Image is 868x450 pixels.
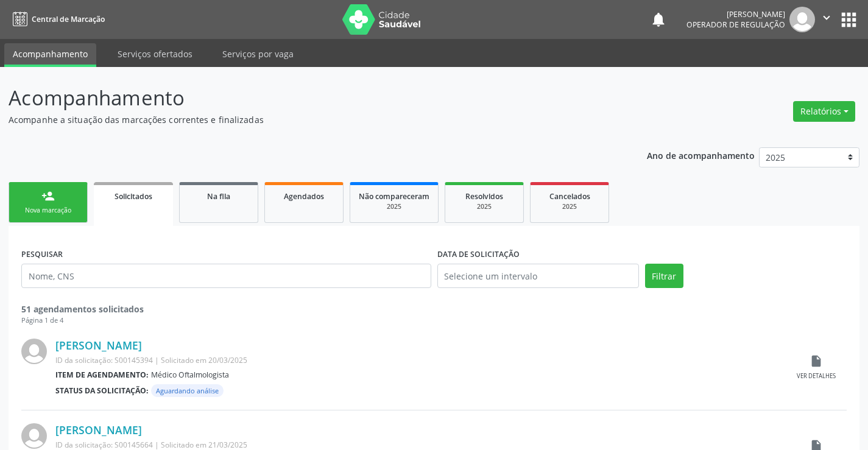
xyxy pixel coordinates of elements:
span: Não compareceram [359,191,429,202]
label: PESQUISAR [21,245,63,264]
b: Status da solicitação: [55,385,149,396]
input: Selecione um intervalo [437,264,639,288]
span: Na fila [207,191,230,202]
input: Nome, CNS [21,264,431,288]
span: ID da solicitação: S00145394 | [55,355,159,365]
span: Solicitado em 20/03/2025 [161,355,247,365]
strong: 51 agendamentos solicitados [21,303,144,315]
span: Resolvidos [465,191,503,202]
a: [PERSON_NAME] [55,339,142,352]
p: Acompanhamento [9,83,604,113]
div: [PERSON_NAME] [686,9,785,19]
img: img [21,339,47,364]
a: Serviços por vaga [214,43,302,65]
label: DATA DE SOLICITAÇÃO [437,245,520,264]
div: 2025 [539,202,600,211]
div: Página 1 de 4 [21,315,847,326]
button: notifications [650,11,667,28]
div: person_add [41,189,55,203]
div: 2025 [359,202,429,211]
span: Agendados [284,191,324,202]
span: Solicitado em 21/03/2025 [161,440,247,450]
p: Acompanhe a situação das marcações correntes e finalizadas [9,113,604,126]
span: Médico Oftalmologista [151,370,229,380]
a: Central de Marcação [9,9,105,29]
span: Solicitados [115,191,152,202]
div: 2025 [454,202,515,211]
span: Operador de regulação [686,19,785,30]
button: Filtrar [645,264,683,288]
a: Acompanhamento [4,43,96,67]
b: Item de agendamento: [55,370,149,380]
i:  [820,11,833,24]
span: Aguardando análise [151,384,224,397]
span: ID da solicitação: S00145664 | [55,440,159,450]
div: Ver detalhes [797,372,836,381]
span: Cancelados [549,191,590,202]
a: [PERSON_NAME] [55,423,142,437]
i: insert_drive_file [810,354,823,368]
button: Relatórios [793,101,855,122]
a: Serviços ofertados [109,43,201,65]
div: Nova marcação [18,206,79,215]
span: Central de Marcação [32,14,105,24]
button: apps [838,9,859,30]
img: img [789,7,815,32]
p: Ano de acompanhamento [647,147,755,163]
button:  [815,7,838,32]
